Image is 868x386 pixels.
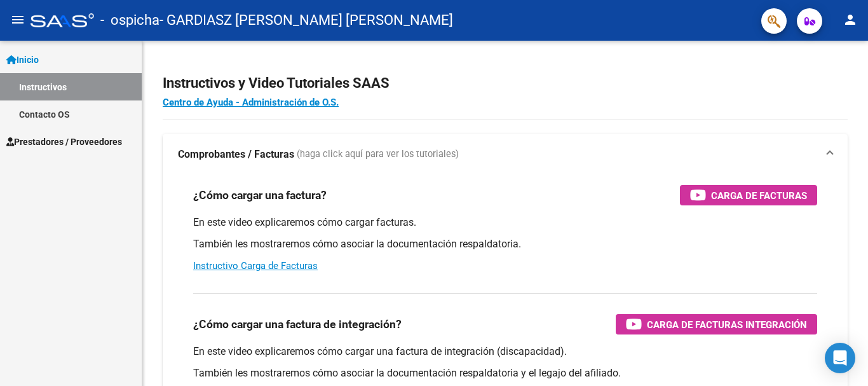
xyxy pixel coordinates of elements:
span: Prestadores / Proveedores [6,135,122,149]
span: Inicio [6,53,39,67]
h2: Instructivos y Video Tutoriales SAAS [163,71,848,95]
mat-icon: menu [10,12,25,27]
p: También les mostraremos cómo asociar la documentación respaldatoria y el legajo del afiliado. [193,366,817,380]
span: - GARDIASZ [PERSON_NAME] [PERSON_NAME] [159,6,453,34]
button: Carga de Facturas [680,185,817,205]
h3: ¿Cómo cargar una factura de integración? [193,315,402,333]
p: También les mostraremos cómo asociar la documentación respaldatoria. [193,237,817,251]
p: En este video explicaremos cómo cargar facturas. [193,216,817,230]
h3: ¿Cómo cargar una factura? [193,186,327,204]
span: - ospicha [100,6,159,34]
span: (haga click aquí para ver los tutoriales) [297,148,459,162]
button: Carga de Facturas Integración [616,314,817,334]
mat-icon: person [843,12,858,27]
mat-expansion-panel-header: Comprobantes / Facturas (haga click aquí para ver los tutoriales) [163,134,848,175]
a: Centro de Ayuda - Administración de O.S. [163,97,339,108]
div: Open Intercom Messenger [825,343,855,373]
span: Carga de Facturas Integración [647,317,807,333]
span: Carga de Facturas [711,188,807,203]
a: Instructivo Carga de Facturas [193,260,318,272]
p: En este video explicaremos cómo cargar una factura de integración (discapacidad). [193,345,817,359]
strong: Comprobantes / Facturas [178,148,294,162]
